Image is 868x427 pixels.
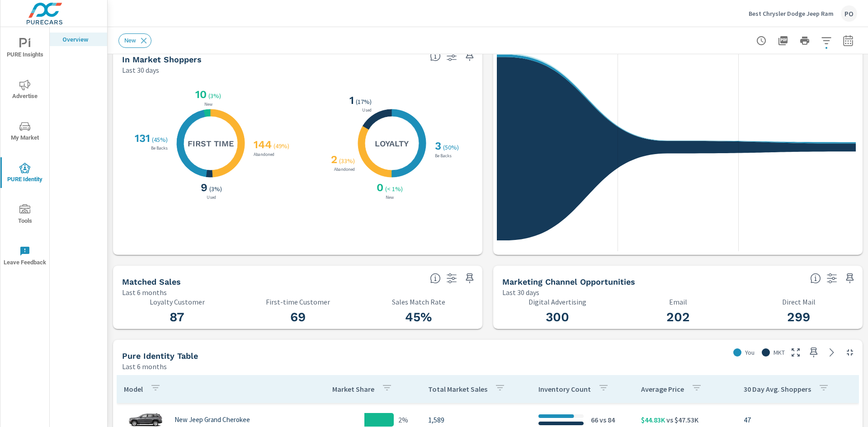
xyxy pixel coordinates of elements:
[665,414,698,425] p: vs $47.53K
[3,163,47,185] span: PURE Identity
[744,310,854,325] h3: 299
[817,32,835,50] button: Apply Filters
[122,361,167,372] p: Last 6 months
[332,385,374,394] p: Market Share
[252,138,272,151] h3: 144
[749,9,834,18] p: Best Chrysler Dodge Jeep Ram
[788,345,803,360] button: Make Fullscreen
[3,246,47,268] span: Leave Feedback
[62,35,100,44] p: Overview
[175,416,250,424] p: New Jeep Grand Cherokee
[329,153,337,166] h3: 2
[430,273,441,284] span: Loyalty: Matches that have purchased from the dealership before and purchased within the timefram...
[796,32,814,50] button: Print Report
[502,277,635,286] h5: Marketing Channel Opportunities
[274,142,291,150] p: ( 49% )
[502,287,539,298] p: Last 30 days
[119,37,142,44] span: New
[122,277,181,286] h5: Matched Sales
[332,167,357,172] p: Abandoned
[774,32,792,50] button: "Export Report to PDF"
[384,195,396,200] p: New
[744,414,851,425] p: 47
[209,185,224,193] p: ( 3% )
[538,385,591,394] p: Inventory Count
[843,345,857,360] button: Minimize Widget
[363,298,473,306] p: Sales Match Rate
[124,385,143,394] p: Model
[744,298,854,306] p: Direct Mail
[841,5,857,22] div: PO
[428,385,487,394] p: Total Market Sales
[243,298,353,306] p: First-time Customer
[122,298,232,306] p: Loyalty Customer
[122,65,159,75] p: Last 30 days
[641,385,684,394] p: Average Price
[199,181,208,194] h3: 9
[205,195,218,200] p: Used
[641,414,665,425] p: $44.83K
[430,51,441,61] span: Loyalty: Matched has purchased from the dealership before and has exhibited a preference through ...
[774,348,785,357] p: MKT
[243,310,353,325] h3: 69
[356,98,373,106] p: ( 17% )
[0,27,49,277] div: nav menu
[825,345,839,360] a: See more details in report
[807,345,821,360] span: Save this to your personalized report
[398,414,408,425] p: 2%
[375,138,409,149] h5: Loyalty
[203,102,214,107] p: New
[598,414,615,425] p: vs 84
[122,351,198,361] h5: Pure Identity Table
[433,154,453,158] p: Be Backs
[3,38,47,60] span: PURE Insights
[122,287,167,298] p: Last 6 months
[122,55,202,64] h5: In Market Shoppers
[839,32,857,50] button: Select Date Range
[810,273,821,284] span: Matched shoppers that can be exported to each channel type. This is targetable traffic.
[385,185,405,193] p: ( < 1% )
[591,414,598,425] p: 66
[118,33,151,48] div: New
[623,298,733,306] p: Email
[443,143,461,151] p: ( 50% )
[363,310,473,325] h3: 45%
[252,152,276,157] p: Abandoned
[122,310,232,325] h3: 87
[843,271,857,286] span: Save this to your personalized report
[360,108,373,113] p: Used
[3,80,47,102] span: Advertise
[462,49,477,63] span: Save this to your personalized report
[133,132,150,145] h3: 131
[744,385,811,394] p: 30 Day Avg. Shoppers
[502,310,612,325] h3: 300
[375,181,383,194] h3: 0
[149,146,170,150] p: Be Backs
[193,88,207,101] h3: 10
[433,140,441,152] h3: 3
[152,136,170,144] p: ( 45% )
[3,204,47,226] span: Tools
[462,271,477,286] span: Save this to your personalized report
[50,33,107,46] div: Overview
[188,138,234,149] h5: First Time
[208,92,223,100] p: ( 3% )
[745,348,755,357] p: You
[3,121,47,143] span: My Market
[623,310,733,325] h3: 202
[348,94,354,107] h3: 1
[339,157,357,165] p: ( 33% )
[428,414,524,425] p: 1,589
[502,298,612,306] p: Digital Advertising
